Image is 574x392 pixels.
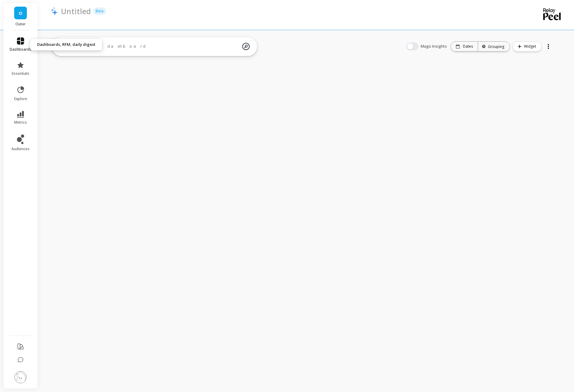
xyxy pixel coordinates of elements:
div: Grouping [483,44,504,49]
span: Magic Insights [421,43,448,49]
span: dashboards [10,47,32,52]
span: metrics [14,120,27,125]
img: magic search icon [242,38,250,55]
p: Dates [463,44,473,49]
span: audiences [11,147,30,151]
p: Outer [10,22,32,27]
span: O [19,10,22,17]
span: essentials [12,71,29,76]
span: explore [14,96,27,101]
p: Beta [93,8,106,15]
button: Widget [512,41,542,52]
span: Widget [524,43,538,49]
p: Untitled [61,6,91,16]
img: header icon [51,7,58,15]
img: profile picture [14,371,27,383]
